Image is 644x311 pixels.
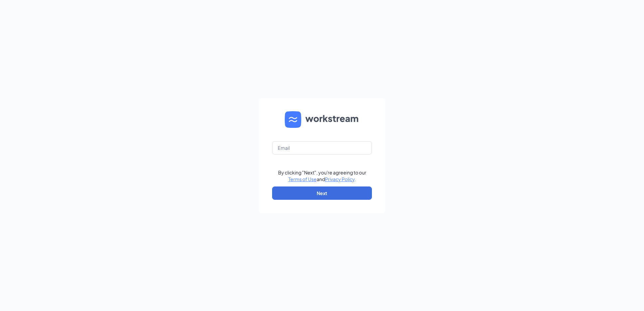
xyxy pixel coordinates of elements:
button: Next [272,186,372,200]
input: Email [272,141,372,155]
a: Privacy Policy [325,176,355,182]
img: WS logo and Workstream text [285,111,359,128]
div: By clicking "Next", you're agreeing to our and . [278,169,366,182]
a: Terms of Use [288,176,317,182]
